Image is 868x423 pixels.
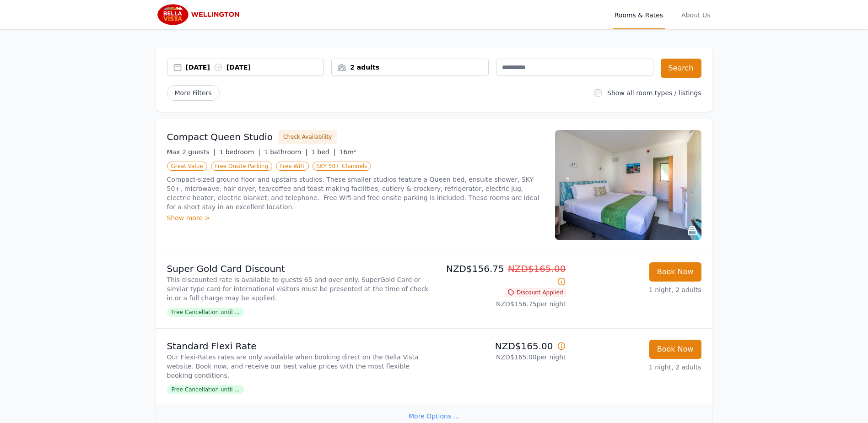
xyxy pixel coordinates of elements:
span: Free Cancellation until ... [167,308,244,317]
button: Book Now [649,262,701,282]
button: Check Availability [278,130,337,144]
span: NZD$165.00 [508,263,566,274]
p: Standard Flexi Rate [167,340,431,352]
img: Bella Vista Wellington [156,4,244,26]
p: 1 night, 2 adults [573,363,701,372]
span: 1 bedroom | [219,148,260,156]
span: Discount Applied [505,288,566,297]
span: Free Cancellation until ... [167,385,244,394]
p: NZD$165.00 per night [438,352,566,362]
span: Max 2 guests | [167,148,216,156]
label: Show all room types / listings [607,89,701,97]
span: 16m² [339,148,356,156]
span: 1 bathroom | [264,148,307,156]
p: NZD$165.00 [438,340,566,352]
span: SKY 50+ Channels [313,162,372,171]
p: Super Gold Card Discount [167,262,431,275]
span: More Filters [167,85,220,101]
span: Great Value [167,162,207,171]
p: 1 night, 2 adults [573,285,701,294]
p: Compact-sized ground floor and upstairs studios. These smaller studios feature a Queen bed, ensui... [167,175,544,211]
span: Free WiFi [276,162,309,171]
button: Book Now [649,340,701,359]
div: Show more > [167,213,544,222]
p: NZD$156.75 [438,262,566,288]
p: NZD$156.75 per night [438,299,566,309]
span: Free Onsite Parking [211,162,272,171]
div: [DATE] [DATE] [186,63,324,72]
span: 1 bed | [311,148,335,156]
h3: Compact Queen Studio [167,130,273,143]
p: This discounted rate is available to guests 65 and over only. SuperGold Card or similar type card... [167,275,431,303]
button: Search [661,59,701,78]
p: Our Flexi-Rates rates are only available when booking direct on the Bella Vista website. Book now... [167,352,431,380]
div: 2 adults [332,63,488,72]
